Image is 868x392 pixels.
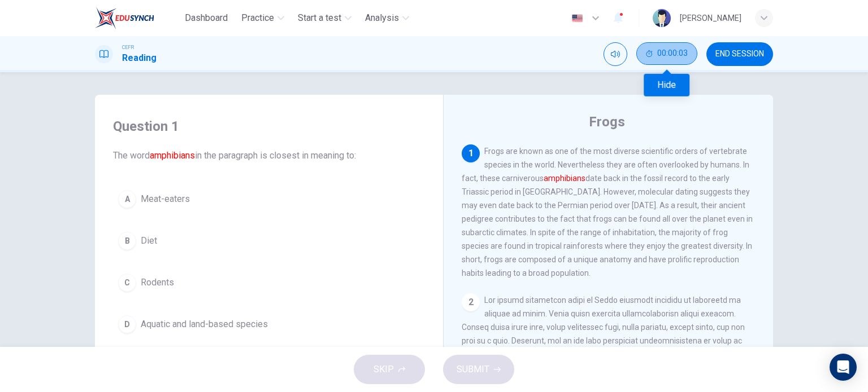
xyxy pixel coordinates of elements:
[113,117,425,135] h4: Question 1
[715,50,764,59] span: END SESSION
[118,190,136,208] div: A
[636,42,697,66] div: Hide
[544,174,585,183] font: amphibians
[185,11,228,25] span: Dashboard
[570,14,584,23] img: en
[95,7,154,29] img: EduSynch logo
[361,8,414,28] button: Analysis
[293,8,356,28] button: Start a test
[644,74,689,96] div: Hide
[462,144,480,162] div: 1
[680,11,741,25] div: [PERSON_NAME]
[241,11,274,25] span: Practice
[113,149,425,162] span: The word in the paragraph is closest in meaning to:
[113,268,425,297] button: CRodents
[118,274,136,292] div: C
[113,185,425,213] button: AMeat-eaters
[141,318,268,331] span: Aquatic and land-based species
[180,8,232,28] button: Dashboard
[122,43,134,51] span: CEFR
[118,315,136,333] div: D
[462,293,480,311] div: 2
[657,49,688,58] span: 00:00:03
[122,51,157,65] h1: Reading
[462,147,753,278] span: Frogs are known as one of the most diverse scientific orders of vertebrate species in the world. ...
[365,11,399,25] span: Analysis
[150,150,195,161] font: amphibians
[298,11,341,25] span: Start a test
[604,42,627,66] div: Mute
[113,310,425,338] button: DAquatic and land-based species
[141,276,174,289] span: Rodents
[141,192,190,206] span: Meat-eaters
[830,354,857,381] div: Open Intercom Messenger
[141,234,157,248] span: Diet
[653,9,671,27] img: Profile picture
[113,227,425,255] button: BDiet
[589,113,625,131] h4: Frogs
[237,8,289,28] button: Practice
[118,232,136,250] div: B
[706,42,773,66] button: END SESSION
[636,42,697,65] button: 00:00:03
[95,7,180,29] a: EduSynch logo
